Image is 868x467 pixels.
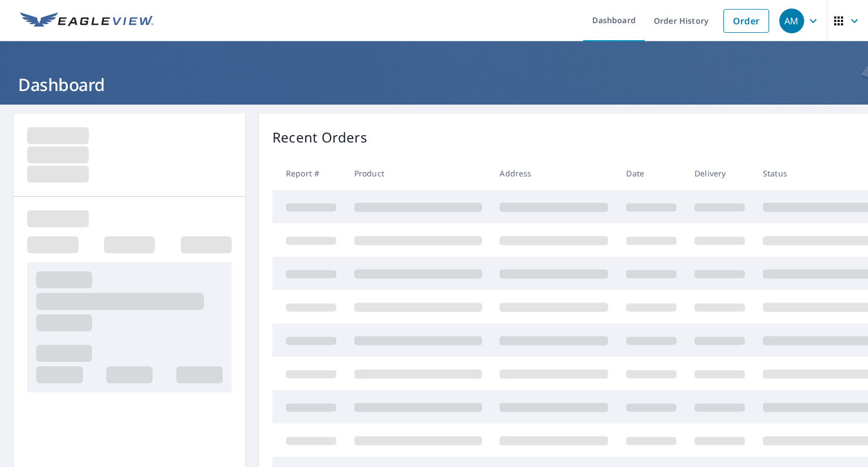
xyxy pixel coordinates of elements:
[345,157,491,190] th: Product
[14,73,854,96] h1: Dashboard
[491,157,617,190] th: Address
[20,12,154,29] img: EV Logo
[723,9,769,33] a: Order
[779,8,804,33] div: AM
[685,157,754,190] th: Delivery
[272,157,345,190] th: Report #
[617,157,685,190] th: Date
[272,127,367,148] p: Recent Orders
